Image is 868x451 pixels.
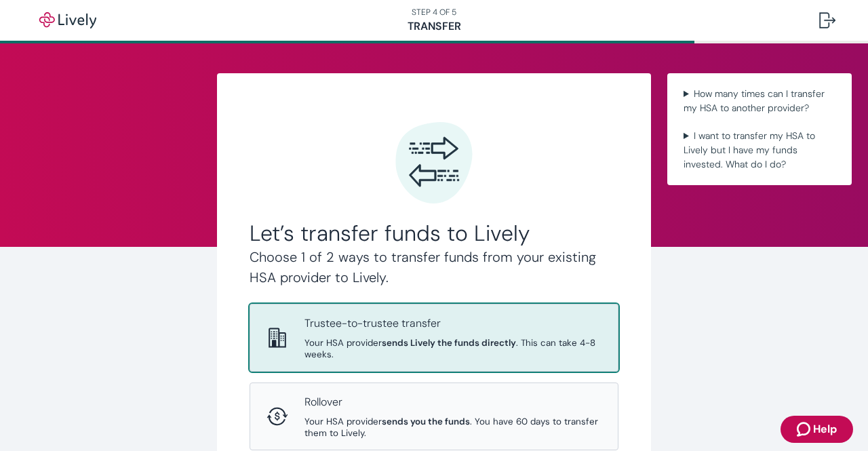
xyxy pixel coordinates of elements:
summary: How many times can I transfer my HSA to another provider? [678,84,841,118]
p: Trustee-to-trustee transfer [304,315,601,332]
svg: Trustee-to-trustee [267,327,288,349]
h2: Let’s transfer funds to Lively [250,220,618,247]
span: Your HSA provider . This can take 4-8 weeks. [304,337,601,360]
p: Rollover [304,394,601,410]
svg: Rollover [267,406,288,427]
svg: Zendesk support icon [797,421,813,437]
span: Help [813,421,837,437]
button: Zendesk support iconHelp [781,416,853,443]
strong: sends you the funds [382,416,470,427]
button: Log out [808,4,846,37]
img: Lively [30,12,106,28]
span: Your HSA provider . You have 60 days to transfer them to Lively. [304,416,601,439]
button: Trustee-to-trusteeTrustee-to-trustee transferYour HSA providersends Lively the funds directly. Th... [250,305,618,371]
strong: sends Lively the funds directly [382,337,516,349]
button: RolloverRolloverYour HSA providersends you the funds. You have 60 days to transfer them to Lively. [250,383,618,450]
h4: Choose 1 of 2 ways to transfer funds from your existing HSA provider to Lively. [250,247,618,288]
summary: I want to transfer my HSA to Lively but I have my funds invested. What do I do? [678,126,841,174]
